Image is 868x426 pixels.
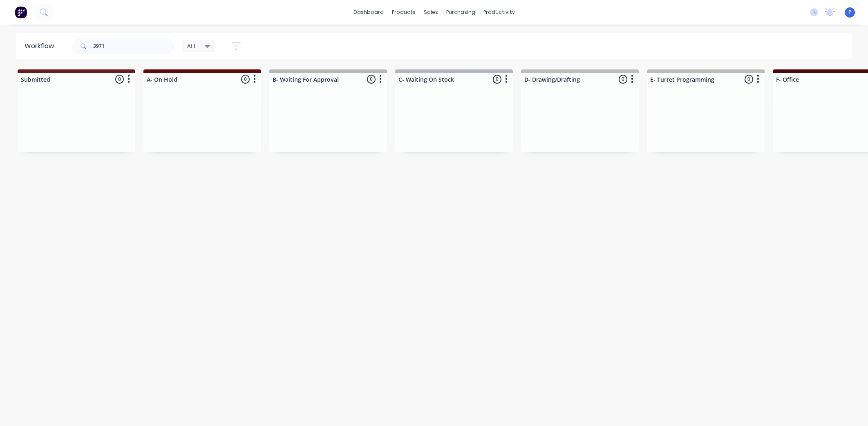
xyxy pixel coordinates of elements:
[442,6,479,18] div: purchasing
[15,6,27,18] img: Factory
[479,6,519,18] div: productivity
[93,38,174,54] input: Search for orders...
[349,6,388,18] a: dashboard
[420,6,442,18] div: sales
[388,6,420,18] div: products
[187,42,197,50] span: ALL
[25,41,58,51] div: Workflow
[848,9,851,16] span: P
